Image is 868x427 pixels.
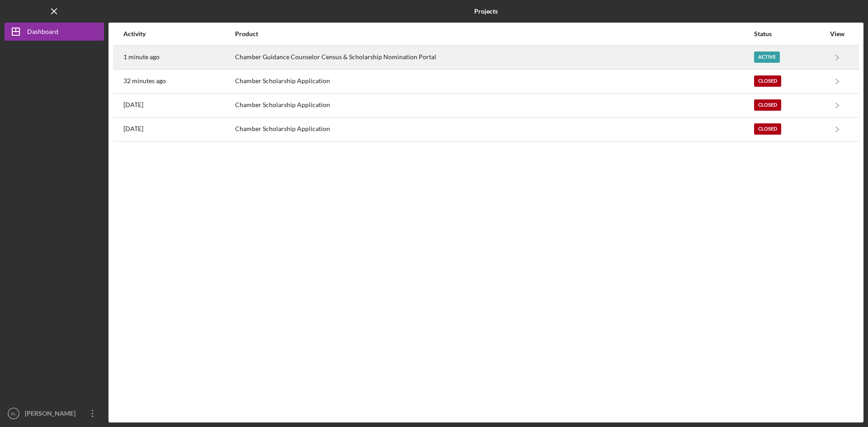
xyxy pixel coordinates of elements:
[754,52,780,63] div: Active
[754,30,825,38] div: Status
[754,75,781,87] div: Closed
[754,123,781,135] div: Closed
[123,30,234,38] div: Activity
[754,99,781,111] div: Closed
[123,53,160,61] time: 2025-08-15 17:52
[123,125,143,132] time: 2025-08-08 16:10
[27,23,58,43] div: Dashboard
[23,404,81,425] div: [PERSON_NAME]
[123,101,143,108] time: 2025-08-13 14:42
[235,46,753,69] div: Chamber Guidance Counselor Census & Scholarship Nomination Portal
[5,404,104,422] button: BL[PERSON_NAME]
[826,30,849,38] div: View
[235,94,753,117] div: Chamber Scholarship Application
[235,30,753,38] div: Product
[123,77,166,84] time: 2025-08-15 17:22
[235,70,753,93] div: Chamber Scholarship Application
[235,118,753,141] div: Chamber Scholarship Application
[11,411,16,416] text: BL
[5,23,104,41] button: Dashboard
[474,8,498,15] b: Projects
